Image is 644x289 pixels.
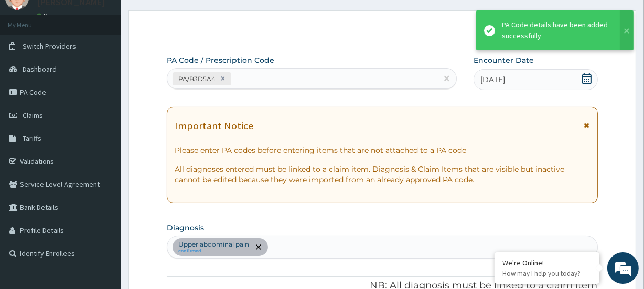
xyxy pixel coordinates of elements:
[172,5,197,30] div: Minimize live chat window
[167,55,274,65] label: PA Code / Prescription Code
[502,19,610,41] div: PA Code details have been added successfully
[55,59,176,72] div: Chat with us now
[178,249,249,254] small: confirmed
[23,64,57,74] span: Dashboard
[480,74,505,85] span: [DATE]
[19,52,42,79] img: d_794563401_company_1708531726252_794563401
[23,134,41,143] span: Tariffs
[254,242,263,252] span: remove selection option
[175,164,589,185] p: All diagnoses entered must be linked to a claim item. Diagnosis & Claim Items that are visible bu...
[23,41,76,51] span: Switch Providers
[474,55,534,65] label: Encounter Date
[61,81,145,187] span: We're online!
[175,73,217,85] div: PA/B3D5A4
[167,223,204,233] label: Diagnosis
[37,12,62,19] a: Online
[502,269,592,278] p: How may I help you today?
[178,240,249,249] p: Upper abdominal pain
[502,258,592,268] div: We're Online!
[175,120,253,131] h1: Important Notice
[167,27,597,38] p: Step 2 of 2
[23,110,43,120] span: Claims
[175,145,589,155] p: Please enter PA codes before entering items that are not attached to a PA code
[5,184,200,221] textarea: Type your message and hit 'Enter'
